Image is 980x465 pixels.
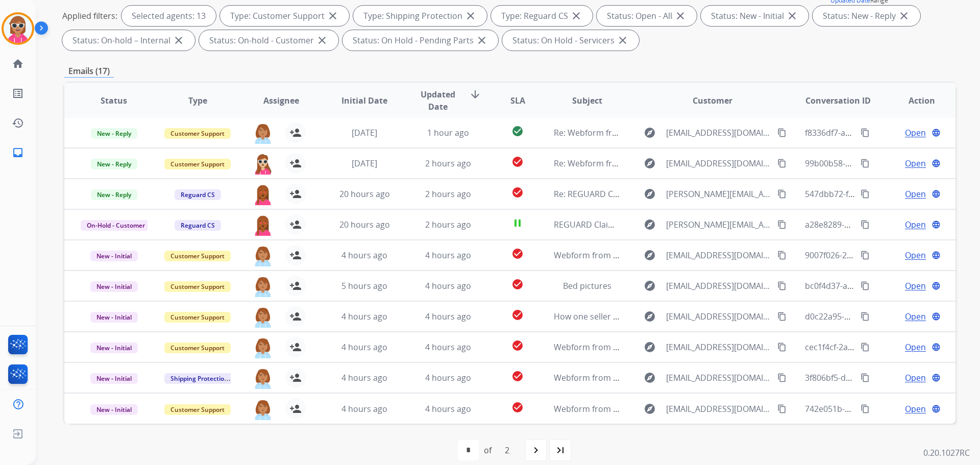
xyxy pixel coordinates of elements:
mat-icon: content_copy [861,404,870,413]
mat-icon: content_copy [861,281,870,290]
mat-icon: explore [644,188,656,200]
span: On-Hold - Customer [81,220,151,231]
mat-icon: explore [644,372,656,384]
span: Re: Webform from [EMAIL_ADDRESS][DOMAIN_NAME] on [DATE] [554,158,799,169]
mat-icon: person_add [289,403,302,415]
span: [EMAIL_ADDRESS][DOMAIN_NAME] [666,280,771,292]
span: Open [905,218,926,231]
span: [EMAIL_ADDRESS][DOMAIN_NAME] [666,310,771,323]
mat-icon: content_copy [861,159,870,168]
span: [EMAIL_ADDRESS][DOMAIN_NAME] [666,403,771,415]
mat-icon: check_circle [511,309,524,321]
div: of [484,444,492,456]
mat-icon: content_copy [861,312,870,321]
span: SLA [510,94,525,107]
span: Open [905,341,926,353]
span: Open [905,310,926,323]
div: Selected agents: 13 [121,6,216,26]
span: Customer Support [164,404,231,415]
mat-icon: close [570,10,582,22]
mat-icon: explore [644,280,656,292]
mat-icon: arrow_downward [469,88,481,101]
span: Webform from [EMAIL_ADDRESS][DOMAIN_NAME] on [DATE] [554,403,785,414]
span: 2 hours ago [425,219,471,230]
mat-icon: content_copy [777,128,787,137]
span: Customer Support [164,281,231,292]
img: agent-avatar [253,399,273,420]
mat-icon: close [173,34,185,46]
span: Open [905,403,926,415]
mat-icon: explore [644,310,656,323]
div: Type: Reguard CS [491,6,593,26]
mat-icon: check_circle [511,339,524,352]
span: How one seller went from $40k debt to 1000% sales growth on TikTok Shop [554,311,842,322]
img: agent-avatar [253,123,273,144]
span: [EMAIL_ADDRESS][DOMAIN_NAME] [666,372,771,384]
span: [DATE] [352,127,377,138]
span: New - Initial [90,342,138,353]
span: Type [188,94,207,107]
mat-icon: close [898,10,910,22]
span: Status [101,94,127,107]
span: 2 hours ago [425,158,471,169]
span: Shipping Protection [164,373,234,384]
span: Conversation ID [805,94,871,107]
div: Type: Shipping Protection [353,6,487,26]
span: Reguard CS [175,189,221,200]
mat-icon: content_copy [861,251,870,260]
img: agent-avatar [253,368,273,389]
mat-icon: check_circle [511,248,524,260]
mat-icon: language [932,373,941,382]
span: f8336df7-a6b9-4b54-8cc9-df98c73b7830 [805,127,957,138]
mat-icon: close [327,10,339,22]
span: REGUARD Claim DENIED [554,219,647,230]
span: Re: Webform from [EMAIL_ADDRESS][DOMAIN_NAME] on [DATE] [554,127,799,138]
span: Open [905,188,926,200]
span: [EMAIL_ADDRESS][DOMAIN_NAME] [666,249,771,261]
mat-icon: content_copy [777,189,787,199]
mat-icon: navigate_next [530,444,542,456]
span: Webform from [EMAIL_ADDRESS][DOMAIN_NAME] on [DATE] [554,372,785,383]
span: Initial Date [341,94,387,107]
span: [EMAIL_ADDRESS][DOMAIN_NAME] [666,127,771,139]
span: New - Reply [91,189,137,200]
mat-icon: close [464,10,477,22]
span: [DATE] [352,158,377,169]
div: 2 [497,440,518,460]
mat-icon: language [932,220,941,229]
img: agent-avatar [253,184,273,205]
mat-icon: close [476,34,488,46]
mat-icon: content_copy [777,159,787,168]
span: Open [905,280,926,292]
mat-icon: pause [511,217,524,229]
mat-icon: content_copy [777,404,787,413]
mat-icon: explore [644,127,656,139]
mat-icon: content_copy [777,251,787,260]
span: [PERSON_NAME][EMAIL_ADDRESS][PERSON_NAME][DOMAIN_NAME] [666,218,771,231]
mat-icon: language [932,404,941,413]
div: Status: On Hold - Pending Parts [342,30,498,51]
img: agent-avatar [253,214,273,236]
mat-icon: explore [644,341,656,353]
mat-icon: check_circle [511,278,524,290]
span: [EMAIL_ADDRESS][DOMAIN_NAME] [666,157,771,169]
span: Open [905,249,926,261]
mat-icon: person_add [289,188,302,200]
mat-icon: content_copy [777,312,787,321]
mat-icon: last_page [554,444,567,456]
span: 99b00b58-1abe-4543-96ad-d0a0f2701e5d [805,158,963,169]
mat-icon: check_circle [511,156,524,168]
img: agent-avatar [253,276,273,297]
span: New - Initial [90,281,138,292]
span: New - Initial [90,373,138,384]
mat-icon: check_circle [511,125,524,137]
span: Webform from [EMAIL_ADDRESS][DOMAIN_NAME] on [DATE] [554,341,785,353]
span: 9007f026-2004-42c3-a703-8f60e72203ec [805,250,957,261]
mat-icon: explore [644,403,656,415]
span: Open [905,157,926,169]
span: Customer Support [164,128,231,139]
span: 4 hours ago [425,311,471,322]
span: New - Initial [90,312,138,323]
span: 4 hours ago [341,250,387,261]
mat-icon: check_circle [511,401,524,413]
